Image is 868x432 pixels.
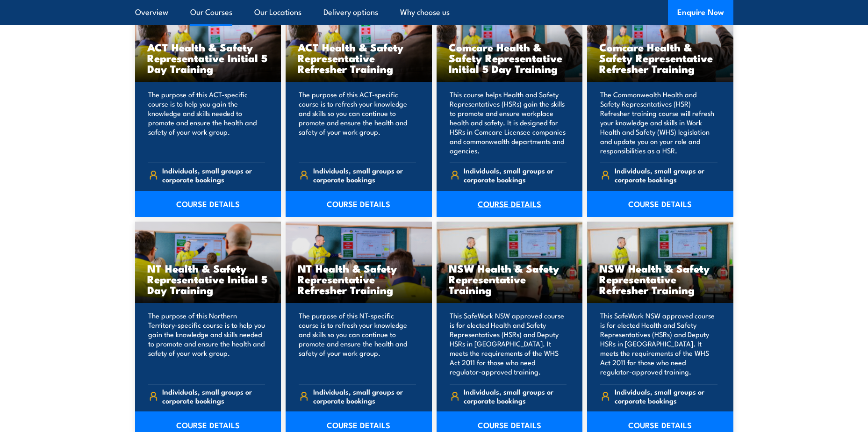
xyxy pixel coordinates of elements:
[600,90,717,155] p: The Commonwealth Health and Safety Representatives (HSR) Refresher training course will refresh y...
[162,166,265,184] span: Individuals, small groups or corporate bookings
[450,90,567,155] p: This course helps Health and Safety Representatives (HSRs) gain the skills to promote and ensure ...
[162,387,265,405] span: Individuals, small groups or corporate bookings
[313,387,416,405] span: Individuals, small groups or corporate bookings
[464,166,567,184] span: Individuals, small groups or corporate bookings
[450,311,567,376] p: This SafeWork NSW approved course is for elected Health and Safety Representatives (HSRs) and Dep...
[299,90,416,155] p: The purpose of this ACT-specific course is to refresh your knowledge and skills so you can contin...
[587,191,733,217] a: COURSE DETAILS
[299,311,416,376] p: The purpose of this NT-specific course is to refresh your knowledge and skills so you can continu...
[298,42,420,74] h3: ACT Health & Safety Representative Refresher Training
[615,166,717,184] span: Individuals, small groups or corporate bookings
[599,42,721,74] h3: Comcare Health & Safety Representative Refresher Training
[135,191,281,217] a: COURSE DETAILS
[600,311,717,376] p: This SafeWork NSW approved course is for elected Health and Safety Representatives (HSRs) and Dep...
[449,42,571,74] h3: Comcare Health & Safety Representative Initial 5 Day Training
[148,90,265,155] p: The purpose of this ACT-specific course is to help you gain the knowledge and skills needed to pr...
[148,311,265,376] p: The purpose of this Northern Territory-specific course is to help you gain the knowledge and skil...
[286,191,432,217] a: COURSE DETAILS
[464,387,567,405] span: Individuals, small groups or corporate bookings
[599,263,721,295] h3: NSW Health & Safety Representative Refresher Training
[615,387,717,405] span: Individuals, small groups or corporate bookings
[437,191,583,217] a: COURSE DETAILS
[313,166,416,184] span: Individuals, small groups or corporate bookings
[147,263,269,295] h3: NT Health & Safety Representative Initial 5 Day Training
[449,263,571,295] h3: NSW Health & Safety Representative Training
[298,263,420,295] h3: NT Health & Safety Representative Refresher Training
[147,42,269,74] h3: ACT Health & Safety Representative Initial 5 Day Training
